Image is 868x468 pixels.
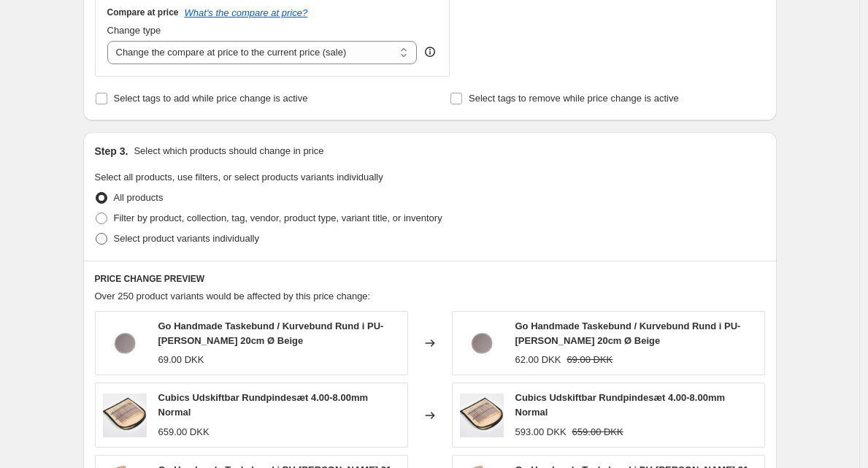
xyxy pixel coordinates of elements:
span: Go Handmade Taskebund / Kurvebund Rund i PU-[PERSON_NAME] 20cm Ø Beige [158,321,384,346]
span: Go Handmade Taskebund / Kurvebund Rund i PU-[PERSON_NAME] 20cm Ø Beige [515,321,741,346]
span: Cubics Udskiftbar Rundpindesæt 4.00-8.00mm Normal [515,392,726,418]
h2: Step 3. [95,144,128,158]
span: Cubics Udskiftbar Rundpindesæt 4.00-8.00mm Normal [158,392,369,418]
h6: PRICE CHANGE PREVIEW [95,273,765,285]
p: Select which products should change in price [134,144,323,158]
div: 69.00 DKK [158,353,204,367]
span: Filter by product, collection, tag, vendor, product type, variant title, or inventory [114,212,442,223]
img: 25613_2_large_920a6a65-7a2a-42f5-ac64-2f6c1b55b9cc_80x.jpg [103,394,147,437]
img: go-handmade-taskebund-kurvebund-rund-i-pu-laeder-20cm-o-beige-mayflower-706840_80x.jpg [103,321,147,365]
span: Change type [107,25,161,36]
span: Select all products, use filters, or select products variants individually [95,172,383,183]
span: Select tags to add while price change is active [114,93,308,104]
strike: 69.00 DKK [566,353,612,367]
strike: 659.00 DKK [572,425,623,440]
span: All products [114,192,164,203]
h3: Compare at price [107,7,179,18]
div: help [423,45,437,59]
div: 62.00 DKK [515,353,561,367]
img: 25613_2_large_920a6a65-7a2a-42f5-ac64-2f6c1b55b9cc_80x.jpg [460,394,504,437]
button: What's the compare at price? [185,7,308,18]
span: Select tags to remove while price change is active [469,93,679,104]
img: go-handmade-taskebund-kurvebund-rund-i-pu-laeder-20cm-o-beige-mayflower-706840_80x.jpg [460,321,504,365]
span: Select product variants individually [114,233,259,244]
span: Over 250 product variants would be affected by this price change: [95,291,371,302]
div: 593.00 DKK [515,425,566,440]
div: 659.00 DKK [158,425,210,440]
